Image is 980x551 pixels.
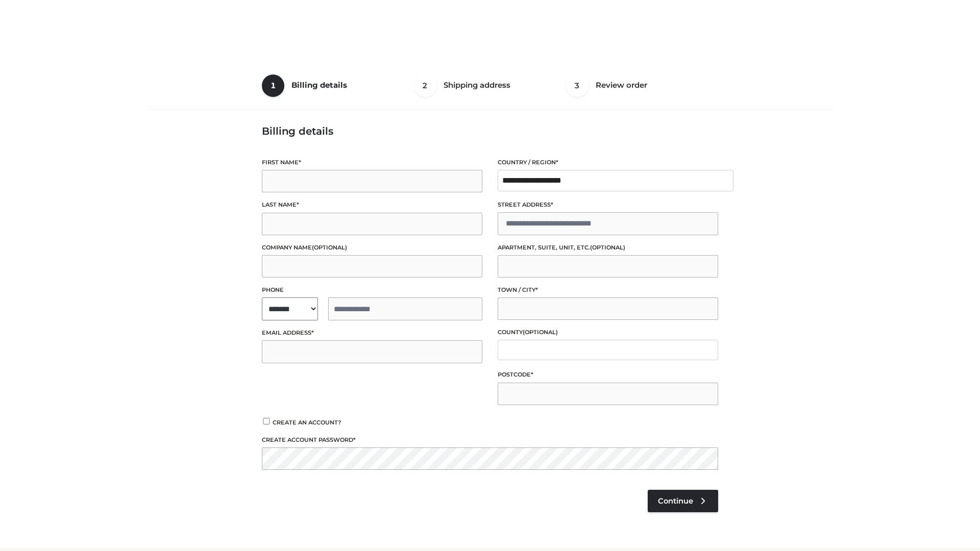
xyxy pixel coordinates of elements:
input: Create an account? [262,418,271,424]
label: County [498,328,718,337]
label: Country / Region [498,158,718,167]
label: Apartment, suite, unit, etc. [498,243,718,253]
span: 1 [262,74,284,97]
span: (optional) [523,329,558,336]
span: Billing details [291,80,347,90]
label: Email address [262,328,482,338]
span: (optional) [312,244,347,251]
label: Create account password [262,435,718,445]
a: Continue [648,490,718,512]
span: 2 [414,74,436,97]
span: Shipping address [444,80,510,90]
span: Create an account? [273,419,341,426]
label: Postcode [498,370,718,380]
span: Review order [596,80,647,90]
h3: Billing details [262,125,718,137]
span: (optional) [590,244,625,251]
label: First name [262,158,482,167]
label: Phone [262,285,482,295]
label: Town / City [498,285,718,295]
label: Last name [262,200,482,210]
label: Street address [498,200,718,210]
label: Company name [262,243,482,253]
span: Continue [658,496,693,506]
span: 3 [566,74,589,97]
